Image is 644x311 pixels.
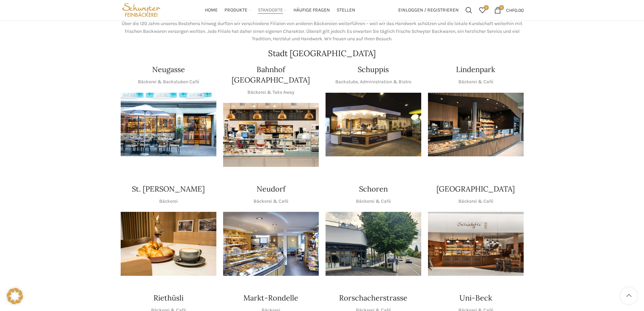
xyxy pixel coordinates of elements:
span: CHF [506,7,515,13]
bdi: 0.00 [506,7,524,13]
span: 0 [484,5,489,10]
div: 1 / 1 [326,93,421,157]
img: Neugasse [121,93,216,157]
span: Standorte [258,7,283,14]
span: Einloggen / Registrieren [398,8,459,13]
img: Bahnhof St. Gallen [223,103,319,167]
a: Home [205,3,218,17]
h4: Markt-Rondelle [243,293,298,303]
h4: Lindenpark [456,64,495,75]
img: Schwyter-1800x900 [428,212,524,276]
img: 0842cc03-b884-43c1-a0c9-0889ef9087d6 copy [326,212,421,276]
p: Über die 120 Jahre unseres Bestehens hinweg durften wir verschiedene Filialen von anderen Bäckere... [121,20,524,43]
div: Main navigation [165,3,395,17]
p: Bäckerei & Take Away [247,89,294,96]
a: Standorte [258,3,287,17]
a: Suchen [462,3,476,17]
h4: Uni-Beck [459,293,492,303]
p: Bäckerei & Café [254,198,288,205]
p: Bäckerei & Café [458,198,493,205]
div: 1 / 1 [223,212,319,276]
h4: St. [PERSON_NAME] [132,184,205,194]
h4: Schoren [359,184,388,194]
a: Stellen [337,3,355,17]
h4: Schuppis [358,64,389,75]
p: Bäckerei & Backstuben Café [138,78,199,86]
p: Bäckerei [159,198,178,205]
a: Häufige Fragen [293,3,330,17]
a: Produkte [224,3,251,17]
h4: Rorschacherstrasse [339,293,407,303]
img: Neudorf_1 [223,212,319,276]
div: 1 / 1 [121,212,216,276]
a: Site logo [121,7,162,13]
a: Scroll to top button [620,287,637,304]
span: Home [205,7,218,14]
h4: Bahnhof [GEOGRAPHIC_DATA] [223,64,319,85]
p: Bäckerei & Café [356,198,391,205]
div: 1 / 1 [326,212,421,276]
a: Einloggen / Registrieren [395,3,462,17]
div: 1 / 1 [223,103,319,167]
div: Meine Wunschliste [476,3,489,17]
span: 0 [499,5,504,10]
h4: [GEOGRAPHIC_DATA] [436,184,515,194]
p: Backstube, Administration & Bistro [335,78,411,86]
p: Bäckerei & Café [458,78,493,86]
div: 1 / 1 [428,93,524,157]
span: Häufige Fragen [293,7,330,14]
span: Produkte [224,7,247,14]
h2: Stadt [GEOGRAPHIC_DATA] [121,49,524,58]
h4: Neudorf [257,184,285,194]
img: 017-e1571925257345 [428,93,524,157]
a: 0 CHF0.00 [491,3,527,17]
h4: Riethüsli [153,293,184,303]
img: schwyter-23 [121,212,216,276]
span: Stellen [337,7,355,14]
a: 0 [476,3,489,17]
div: 1 / 1 [121,93,216,157]
img: 150130-Schwyter-013 [326,93,421,157]
div: 1 / 1 [428,212,524,276]
h4: Neugasse [152,64,185,75]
